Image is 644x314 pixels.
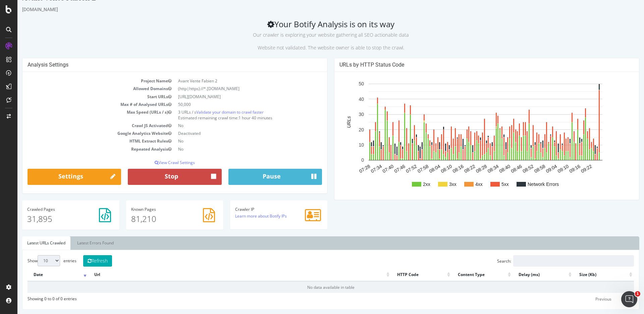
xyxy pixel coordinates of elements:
[10,160,305,165] p: View Crawl Settings
[55,236,101,250] a: Latest Errors Found
[574,294,598,304] a: Previous
[157,108,305,122] td: 3 URLs / s Estimated remaining crawl time:
[5,6,622,13] div: [DOMAIN_NAME]
[221,115,255,121] span: 1 hour 40 minutes
[446,163,459,174] text: 08:22
[496,255,616,267] input: Search:
[516,163,529,174] text: 08:58
[504,163,517,174] text: 08:52
[218,213,269,219] a: Learn more about Botify IPs
[635,291,640,297] span: 1
[399,163,412,174] text: 07:58
[539,163,552,174] text: 09:10
[10,293,59,302] div: Showing 0 to 0 of 0 entries
[5,236,53,250] a: Latest URLs Crawled
[71,268,373,281] th: Url: activate to sort column ascending
[157,137,305,145] td: No
[10,137,157,145] td: HTML Extract Rules
[481,163,494,174] text: 08:40
[157,77,305,85] td: Avant Vente Fabien 2
[157,85,305,92] td: (http|https)://*.[DOMAIN_NAME]
[492,163,505,174] text: 08:46
[484,182,491,187] text: 5xx
[110,169,204,185] button: Stop
[20,255,43,266] select: Showentries
[344,158,346,163] text: 0
[387,163,400,174] text: 07:52
[157,101,305,108] td: 50,000
[10,122,157,129] td: Crawl JS Activated
[10,93,157,101] td: Start URLs
[211,169,305,185] button: Pause
[10,255,59,266] label: Show entries
[341,81,346,87] text: 50
[341,96,346,102] text: 40
[434,268,495,281] th: Content Type: activate to sort column ascending
[353,163,366,174] text: 07:34
[376,163,389,174] text: 07:46
[179,109,246,115] a: Validate your domain to crawl faster
[458,182,465,187] text: 4xx
[157,93,305,101] td: [URL][DOMAIN_NAME]
[434,163,447,174] text: 08:16
[406,182,413,187] text: 2xx
[341,127,346,132] text: 20
[423,163,436,174] text: 08:10
[10,108,157,122] td: Max Speed (URLs / s)
[114,207,201,211] h4: Pages Known
[599,294,616,304] a: Next
[341,112,346,117] text: 30
[10,145,157,153] td: Repeated Analysis
[364,163,377,174] text: 07:40
[480,255,616,267] label: Search:
[10,268,71,281] th: Date: activate to sort column ascending
[621,291,637,307] iframe: Intercom live chat
[458,163,471,174] text: 08:28
[374,268,434,281] th: HTTP Code: activate to sort column ascending
[551,163,564,174] text: 09:16
[432,182,439,187] text: 3xx
[411,163,424,174] text: 08:04
[10,281,616,293] td: No data available in table
[5,19,622,51] h2: Your Botify Analysis is on its way
[10,101,157,108] td: Max # of Analysed URLs
[556,268,616,281] th: Size (Kb): activate to sort column ascending
[510,182,541,187] text: Network Errors
[341,142,346,148] text: 10
[562,163,576,174] text: 09:22
[322,62,616,68] h4: URLs by HTTP Status Code
[10,62,305,68] h4: Analysis Settings
[10,213,97,225] p: 31,895
[341,163,354,174] text: 07:28
[66,255,95,267] button: Refresh
[157,122,305,129] td: No
[329,116,334,128] text: URLs
[10,77,157,85] td: Project Name
[235,32,391,38] small: Our crawler is exploring your website gathering all SEO actionable data
[495,268,556,281] th: Delay (ms): activate to sort column ascending
[528,163,541,174] text: 09:04
[10,85,157,92] td: Allowed Domains
[469,163,482,174] text: 08:34
[322,77,614,195] svg: A chart.
[218,207,305,211] h4: Crawler IP
[240,44,387,51] small: Website not validated. The website owner is able to stop the crawl.
[10,169,104,185] a: Settings
[157,145,305,153] td: No
[10,129,157,137] td: Google Analytics Website
[10,207,97,211] h4: Pages Crawled
[114,213,201,225] p: 81,210
[157,129,305,137] td: Deactivated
